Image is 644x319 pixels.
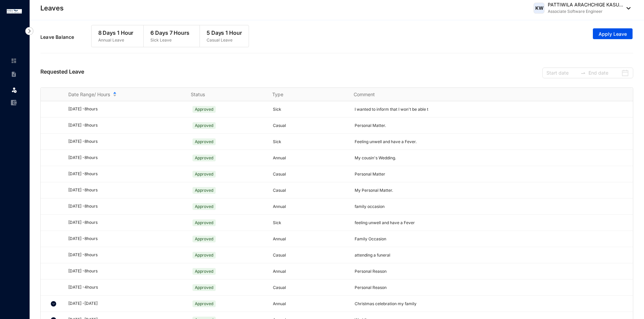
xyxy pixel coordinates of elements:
p: 5 Days 1 Hour [207,29,242,37]
div: [DATE] - 8 hours [68,187,183,193]
p: Leave Balance [40,34,91,41]
p: Annual [273,236,347,242]
div: [DATE] - 8 hours [68,252,183,258]
img: contract-unselected.99e2b2107c0a7dd48938.svg [11,71,17,77]
img: dropdown-black.8e83cc76930a90b1a4fdb6d089b7bf3a.svg [623,7,631,9]
span: Approved [192,252,216,259]
div: [DATE] - 8 hours [68,171,183,177]
span: Approved [192,187,216,194]
input: Start date [546,69,578,77]
span: Approved [192,138,216,145]
p: Sick [273,138,347,145]
span: Date Range/ Hours [68,91,110,98]
img: home-unselected.a29eae3204392db15eaf.svg [11,58,17,64]
div: [DATE] - 8 hours [68,236,183,242]
span: Personal Matter [355,171,385,177]
span: Approved [192,219,216,226]
div: [DATE] - 8 hours [68,203,183,210]
span: Approved [192,171,216,178]
span: to [580,70,586,76]
span: Approved [192,268,216,275]
p: Annual Leave [98,37,134,44]
img: chevron-down.5dccb45ca3e6429452e9960b4a33955c.svg [51,301,56,307]
img: logo [7,9,22,14]
p: Casual [273,284,347,291]
div: [DATE] - 8 hours [68,122,183,129]
span: Family Occasion [355,236,386,241]
p: Casual Leave [207,37,242,44]
li: Contracts [5,68,22,81]
span: My Personal Matter. [355,188,393,193]
button: Apply Leave [593,28,633,39]
span: KW [535,6,543,10]
p: 6 Days 7 Hours [150,29,189,37]
p: Leaves [40,3,64,13]
div: [DATE] - 8 hours [68,138,183,145]
p: Casual [273,122,347,129]
p: Casual [273,187,347,194]
span: Approved [192,300,216,307]
span: Apply Leave [599,31,627,37]
img: leave.99b8a76c7fa76a53782d.svg [11,86,17,93]
p: Sick Leave [150,37,189,44]
span: Christmas celebration my family [355,301,417,306]
div: [DATE] - [DATE] [68,300,183,307]
span: Approved [192,122,216,129]
span: feeling unwell and have a Fever [355,220,415,225]
span: swap-right [580,70,586,76]
div: [DATE] - 8 hours [68,268,183,274]
p: Annual [273,203,347,210]
p: Annual [273,300,347,307]
img: expense-unselected.2edcf0507c847f3e9e96.svg [11,100,17,106]
span: Personal Reason [355,269,387,274]
span: family occasion [355,204,385,209]
th: Status [183,88,264,101]
span: attending a funeral [355,252,390,258]
p: PATTIWILA ARACHCHIGE KASU... [548,1,623,8]
input: End date [588,69,620,77]
img: nav-icon-right.af6afadce00d159da59955279c43614e.svg [25,27,33,35]
div: [DATE] - 8 hours [68,155,183,161]
p: Annual [273,268,347,275]
span: Approved [192,236,216,242]
th: Comment [346,88,427,101]
p: Annual [273,155,347,161]
span: Approved [192,155,216,161]
th: Type [264,88,346,101]
p: Associate Software Engineer [548,8,623,15]
div: [DATE] - 8 hours [68,219,183,226]
p: 8 Days 1 Hour [98,29,134,37]
span: Feeling unwell and have a Fever. [355,139,417,144]
p: Casual [273,171,347,178]
p: Sick [273,219,347,226]
li: Home [5,54,22,68]
li: Expenses [5,96,22,109]
span: Approved [192,106,216,113]
span: Approved [192,284,216,291]
span: Personal Matter. [355,123,386,128]
span: Personal Reason [355,285,387,290]
span: Approved [192,203,216,210]
p: Casual [273,252,347,259]
span: My cousin's Wedding. [355,155,396,160]
p: Sick [273,106,347,113]
div: [DATE] - 4 hours [68,284,183,291]
div: [DATE] - 8 hours [68,106,183,112]
p: Requested Leave [40,68,84,78]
